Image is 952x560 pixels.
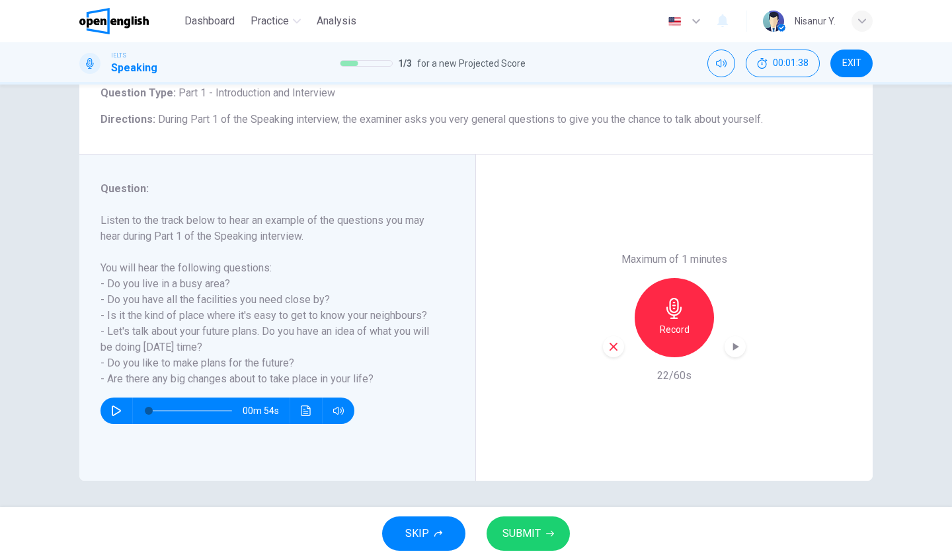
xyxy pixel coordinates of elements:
[184,13,235,29] span: Dashboard
[245,9,306,33] button: Practice
[660,322,690,337] h6: Record
[158,113,763,125] span: During Part 1 of the Speaking interview, the examiner asks you very general questions to give you...
[176,87,335,99] span: Part 1 - Introduction and Interview
[398,55,412,71] span: 1 / 3
[311,9,362,33] button: Analysis
[746,50,820,77] button: 00:01:38
[502,524,541,543] span: SUBMIT
[635,278,714,357] button: Record
[763,11,784,32] img: Profile picture
[666,17,683,26] img: en
[707,50,735,77] div: Mute
[382,516,465,551] button: SKIP
[100,181,438,197] h6: Question :
[251,13,289,29] span: Practice
[621,252,727,267] h6: Maximum of 1 minutes
[179,9,240,33] button: Dashboard
[842,58,861,69] span: EXIT
[243,398,290,424] span: 00m 54s
[111,60,157,76] h1: Speaking
[487,516,570,551] button: SUBMIT
[79,8,149,34] img: OpenEnglish logo
[773,58,809,69] span: 00:01:38
[111,51,126,60] span: IELTS
[100,112,852,127] h6: Directions :
[100,85,852,101] h6: Question Type :
[100,213,438,387] h6: Listen to the track below to hear an example of the questions you may hear during Part 1 of the S...
[79,8,179,34] a: OpenEnglish logo
[795,13,836,29] div: Nisanur Y.
[405,524,429,543] span: SKIP
[830,50,873,77] button: EXIT
[417,55,526,71] span: for a new Projected Score
[746,50,820,77] div: Hide
[317,13,356,29] span: Analysis
[657,368,692,384] h6: 22/60s
[296,398,317,424] button: Click to see the audio transcription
